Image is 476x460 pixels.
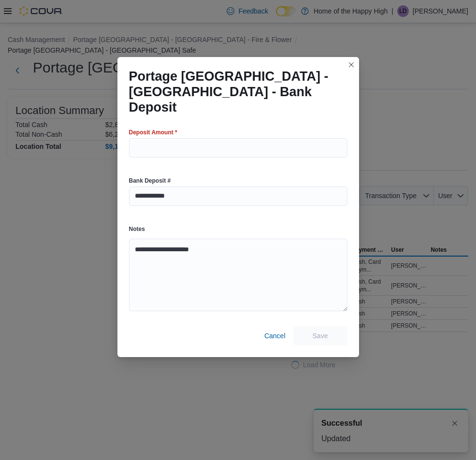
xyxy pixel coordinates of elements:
[129,177,171,185] label: Bank Deposit #
[293,326,347,345] button: Save
[313,331,328,341] span: Save
[260,326,289,345] button: Cancel
[129,225,145,233] label: Notes
[129,129,177,136] label: Deposit Amount *
[129,69,340,115] h1: Portage [GEOGRAPHIC_DATA] - [GEOGRAPHIC_DATA] - Bank Deposit
[346,59,357,71] button: Closes this modal window
[264,331,286,341] span: Cancel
